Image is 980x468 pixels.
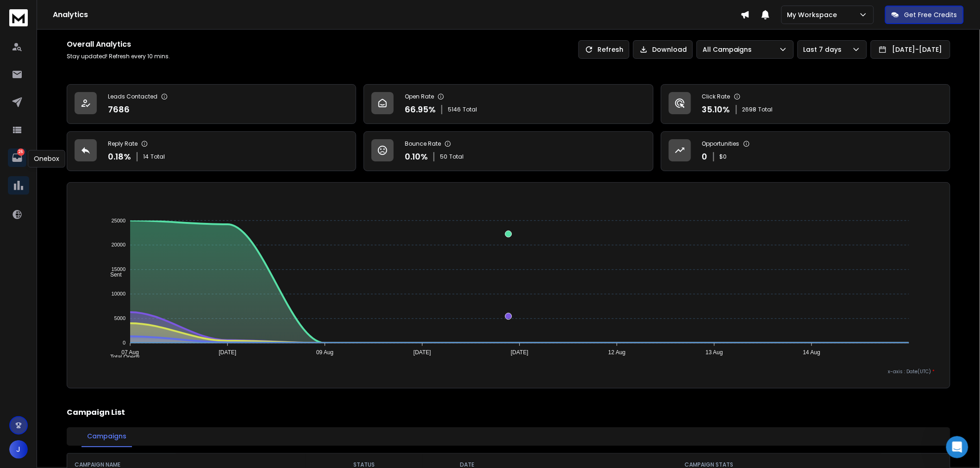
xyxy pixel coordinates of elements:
[9,440,28,459] button: J
[163,4,179,20] div: Close
[803,349,820,356] tspan: 14 Aug
[652,45,687,54] p: Download
[82,426,132,447] button: Campaigns
[440,153,447,160] span: 50
[45,9,58,16] h1: Box
[7,52,178,74] div: Raj says…
[597,45,623,54] p: Refresh
[9,9,28,26] img: logo
[405,93,434,100] p: Open Rate
[112,218,126,223] tspan: 25000
[22,206,144,223] li: Login details may have been updated or reset recently.
[804,45,846,54] p: Last 7 days
[905,10,957,19] p: Get Free Credits
[28,150,65,167] div: Onebox
[16,54,25,63] img: Profile image for Raj
[364,84,653,124] a: Open Rate66.95%5146Total
[578,40,629,59] button: Refresh
[8,148,26,167] a: 26
[67,39,170,50] h1: Overall Analytics
[103,354,140,360] span: Total Opens
[702,140,740,148] p: Opportunities
[405,140,441,148] p: Bounce Rate
[22,225,144,242] li: The mailbox connection dropped temporarily due to server instability.
[67,407,950,418] h2: Campaign List
[22,245,144,262] li: The account session expired and needs a fresh re-authentication.
[143,153,149,160] span: 14
[114,316,126,321] tspan: 5000
[53,9,741,20] h1: Analytics
[108,150,131,163] p: 0.18 %
[17,148,25,156] p: 26
[112,242,126,248] tspan: 20000
[14,303,22,310] button: Emoji picker
[108,140,138,148] p: Reply Rate
[7,74,178,338] div: Raj says…
[44,303,51,310] button: Upload attachment
[151,153,165,160] span: Total
[29,303,37,310] button: Gif picker
[661,84,950,124] a: Click Rate35.10%2698Total
[661,131,950,171] a: Opportunities0$0
[29,277,68,284] b: Reconnect
[885,6,964,24] button: Get Free Credits
[26,5,41,20] img: Profile image for Box
[6,4,24,21] button: go back
[15,267,144,312] div: The quickest fix is to click and re-authenticate the account. Once done, your mailbox will be bac...
[123,340,126,346] tspan: 0
[145,4,163,21] button: Home
[405,150,428,163] p: 0.10 %
[108,93,157,100] p: Leads Contacted
[449,153,464,160] span: Total
[15,179,144,206] div: A few common reasons why this happens:
[609,349,626,356] tspan: 12 Aug
[633,40,693,59] button: Download
[463,106,477,113] span: Total
[8,283,177,299] textarea: Message…
[702,150,708,163] p: 0
[67,131,356,171] a: Reply Rate0.18%14Total
[15,79,144,179] div: Hi [PERSON_NAME], The error you’re seeing ( ) usually happens when the connection between your ma...
[511,349,528,356] tspan: [DATE]
[787,10,841,19] p: My Workspace
[103,271,122,278] span: Sent
[159,299,174,314] button: Send a message…
[82,368,935,375] p: x-axis : Date(UTC)
[702,93,730,100] p: Click Rate
[871,40,950,59] button: [DATE]-[DATE]
[121,349,138,356] tspan: 07 Aug
[112,291,126,297] tspan: 10000
[28,54,170,62] div: <b>[PERSON_NAME]</b> joined the conversation
[720,153,727,160] p: $ 0
[316,349,333,356] tspan: 09 Aug
[112,267,126,272] tspan: 15000
[364,131,653,171] a: Bounce Rate0.10%50Total
[742,106,757,113] span: 2698
[703,45,756,54] p: All Campaigns
[405,103,436,116] p: 66.95 %
[7,74,152,318] div: Hi [PERSON_NAME],The error you’re seeing (“Temporary authentication failure”) usually happens whe...
[759,106,773,113] span: Total
[946,436,968,458] iframe: Intercom live chat
[67,84,356,124] a: Leads Contacted7686
[219,349,236,356] tspan: [DATE]
[67,53,170,60] p: Stay updated! Refresh every 10 mins.
[15,98,138,114] b: “Temporary authentication failure”
[108,103,130,116] p: 7686
[414,349,431,356] tspan: [DATE]
[448,106,461,113] span: 5146
[7,9,178,37] div: Jeff says…
[706,349,723,356] tspan: 13 Aug
[702,103,730,116] p: 35.10 %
